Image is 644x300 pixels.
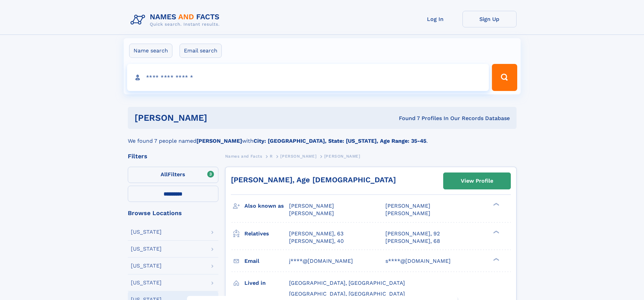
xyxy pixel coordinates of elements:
[385,210,430,216] span: [PERSON_NAME]
[128,167,218,183] label: Filters
[244,255,289,267] h3: Email
[492,230,500,234] div: ❯
[492,64,517,91] button: Search Button
[131,263,162,269] div: [US_STATE]
[128,129,517,145] div: We found 7 people named with .
[289,210,334,216] span: [PERSON_NAME]
[289,203,334,209] span: [PERSON_NAME]
[289,291,405,297] span: [GEOGRAPHIC_DATA], [GEOGRAPHIC_DATA]
[128,153,218,159] div: Filters
[127,64,489,91] input: search input
[385,203,430,209] span: [PERSON_NAME]
[131,280,162,285] div: [US_STATE]
[128,210,218,216] div: Browse Locations
[131,246,162,252] div: [US_STATE]
[231,176,396,184] a: [PERSON_NAME], Age [DEMOGRAPHIC_DATA]
[161,171,168,178] span: All
[129,44,172,58] label: Name search
[244,277,289,289] h3: Lived in
[180,44,222,58] label: Email search
[225,152,262,160] a: Names and Facts
[303,115,510,122] div: Found 7 Profiles In Our Records Database
[289,280,405,286] span: [GEOGRAPHIC_DATA], [GEOGRAPHIC_DATA]
[131,229,162,235] div: [US_STATE]
[280,152,316,160] a: [PERSON_NAME]
[324,154,360,159] span: [PERSON_NAME]
[254,138,426,144] b: City: [GEOGRAPHIC_DATA], State: [US_STATE], Age Range: 35-45
[270,154,273,159] span: R
[492,202,500,207] div: ❯
[492,257,500,261] div: ❯
[461,173,493,189] div: View Profile
[289,230,343,237] a: [PERSON_NAME], 63
[280,154,316,159] span: [PERSON_NAME]
[289,237,344,245] a: [PERSON_NAME], 40
[444,173,510,189] a: View Profile
[244,228,289,239] h3: Relatives
[462,11,517,27] a: Sign Up
[135,114,303,122] h1: [PERSON_NAME]
[385,230,440,237] a: [PERSON_NAME], 92
[128,11,225,29] img: Logo Names and Facts
[244,200,289,212] h3: Also known as
[408,11,462,27] a: Log In
[385,237,440,245] a: [PERSON_NAME], 68
[270,152,273,160] a: R
[196,138,242,144] b: [PERSON_NAME]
